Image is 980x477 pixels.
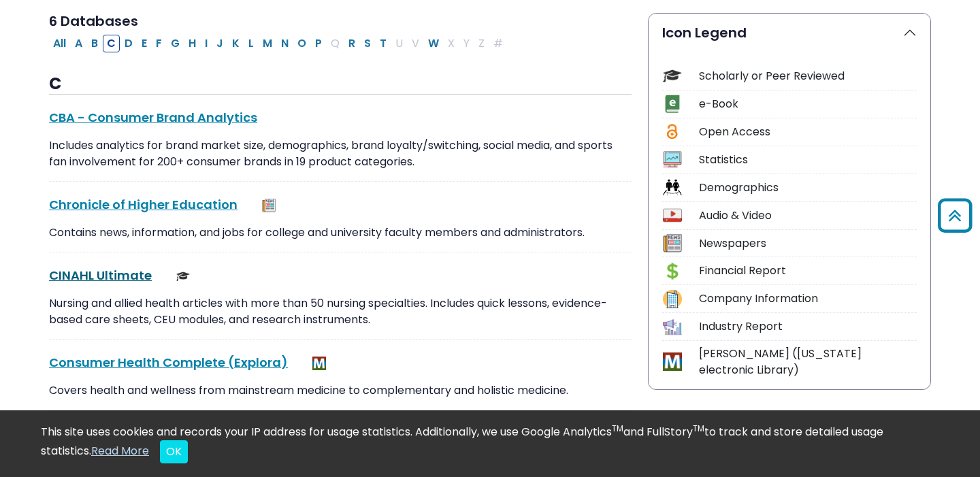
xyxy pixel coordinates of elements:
img: Icon Industry Report [663,318,681,336]
a: CINAHL Ultimate [49,267,152,284]
button: Filter Results S [360,35,375,52]
img: Icon Audio & Video [663,206,681,225]
p: Covers health and wellness from mainstream medicine to complementary and holistic medicine. [49,382,632,399]
button: All [49,35,70,52]
span: 6 Databases [49,12,138,31]
img: Icon Scholarly or Peer Reviewed [663,67,681,85]
sup: TM [612,423,623,434]
button: Filter Results O [293,35,310,52]
p: Includes analytics for brand market size, demographics, brand loyalty/switching, social media, an... [49,137,632,170]
p: Nursing and allied health articles with more than 50 nursing specialties. Includes quick lessons,... [49,295,632,328]
div: Demographics [699,180,917,196]
button: Filter Results C [103,35,120,52]
button: Filter Results B [87,35,102,52]
img: Icon Demographics [663,178,681,197]
div: e-Book [699,96,917,112]
button: Filter Results D [120,35,137,52]
img: Icon Financial Report [663,262,681,280]
p: Contains news, information, and jobs for college and university faculty members and administrators. [49,225,632,241]
div: Statistics [699,152,917,168]
img: Newspapers [262,199,276,212]
button: Filter Results F [152,35,166,52]
button: Filter Results N [277,35,293,52]
a: Read More [91,443,149,459]
div: Scholarly or Peer Reviewed [699,68,917,84]
h3: C [49,74,632,95]
img: Icon MeL (Michigan electronic Library) [663,352,681,371]
button: Filter Results K [228,35,244,52]
button: Close [160,440,188,463]
img: Icon Open Access [664,122,681,141]
button: Filter Results G [167,35,184,52]
div: Alpha-list to filter by first letter of database name [49,35,508,50]
div: Financial Report [699,263,917,279]
div: Open Access [699,124,917,140]
div: This site uses cookies and records your IP address for usage statistics. Additionally, we use Goo... [41,424,939,463]
button: Filter Results I [201,35,212,52]
button: Filter Results E [137,35,151,52]
a: Chronicle of Higher Education [49,196,238,213]
a: Back to Top [933,204,977,227]
div: Company Information [699,291,917,307]
a: Consumer Health Complete (Explora) [49,354,288,371]
button: Filter Results H [184,35,200,52]
button: Filter Results L [244,35,258,52]
button: Icon Legend [649,14,930,52]
button: Filter Results J [212,35,227,52]
button: Filter Results T [376,35,391,52]
div: Newspapers [699,235,917,252]
button: Filter Results M [259,35,276,52]
div: Industry Report [699,318,917,335]
img: Icon Company Information [663,290,681,308]
button: Filter Results W [424,35,443,52]
img: Icon Newspapers [663,234,681,252]
img: Scholarly or Peer Reviewed [176,269,190,283]
div: [PERSON_NAME] ([US_STATE] electronic Library) [699,346,917,378]
img: MeL (Michigan electronic Library) [312,357,326,370]
a: CBA - Consumer Brand Analytics [49,109,257,126]
img: Icon e-Book [663,95,681,113]
button: Filter Results P [311,35,326,52]
div: Audio & Video [699,208,917,224]
sup: TM [693,423,704,434]
button: Filter Results A [71,35,86,52]
img: Icon Statistics [663,150,681,169]
button: Filter Results R [344,35,359,52]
